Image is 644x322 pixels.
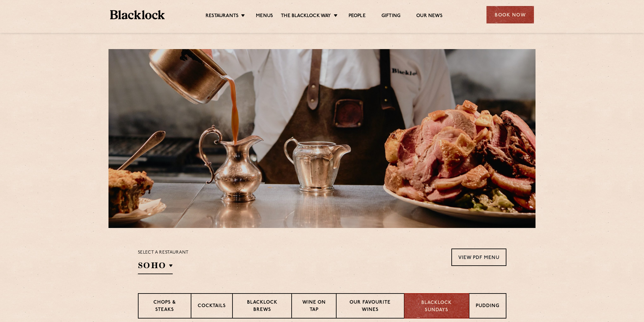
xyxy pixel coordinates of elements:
[486,6,534,23] div: Book Now
[198,303,226,311] p: Cocktails
[138,249,189,257] p: Select a restaurant
[298,299,329,314] p: Wine on Tap
[411,300,462,314] p: Blacklock Sundays
[451,249,506,266] a: View PDF Menu
[476,303,499,311] p: Pudding
[381,13,400,20] a: Gifting
[416,13,443,20] a: Our News
[206,13,238,20] a: Restaurants
[145,299,184,314] p: Chops & Steaks
[110,10,165,19] img: BL_Textured_Logo-footer-cropped.svg
[256,13,273,20] a: Menus
[281,13,331,20] a: The Blacklock Way
[138,260,173,274] h2: SOHO
[349,13,366,20] a: People
[239,299,285,314] p: Blacklock Brews
[343,299,398,314] p: Our favourite wines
